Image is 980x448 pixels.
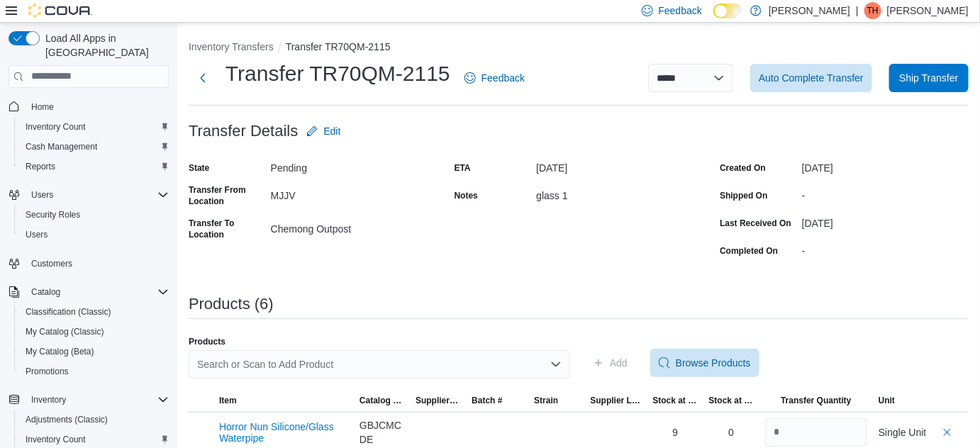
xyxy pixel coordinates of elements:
[887,2,969,19] p: [PERSON_NAME]
[20,303,169,320] span: Classification (Classic)
[26,229,48,240] span: Users
[219,421,348,444] button: Horror Nun Silicone/Glass Waterpipe
[26,284,169,301] span: Catalog
[189,40,969,57] nav: An example of EuiBreadcrumbs
[720,218,791,229] label: Last Received On
[879,425,927,439] div: Single Unit
[189,218,265,240] label: Transfer To Location
[14,302,174,322] button: Classification (Classic)
[14,342,174,362] button: My Catalog (Beta)
[3,96,174,117] button: Home
[20,411,113,428] a: Adjustments (Classic)
[14,410,174,430] button: Adjustments (Classic)
[720,245,778,257] label: Completed On
[271,184,438,201] div: MJJV
[750,64,872,92] button: Auto Complete Transfer
[28,4,92,18] img: Cova
[676,356,751,370] span: Browse Products
[481,71,525,85] span: Feedback
[459,64,530,92] a: Feedback
[587,349,633,377] button: Add
[653,425,698,439] div: 9
[26,98,169,116] span: Home
[720,162,766,174] label: Created On
[802,157,969,174] div: [DATE]
[879,395,895,406] span: Unit
[14,205,174,225] button: Security Roles
[189,296,274,313] h3: Products (6)
[709,425,754,439] div: 0
[189,336,225,347] label: Products
[20,323,169,340] span: My Catalog (Classic)
[20,138,169,155] span: Cash Management
[31,394,66,405] span: Inventory
[20,226,169,243] span: Users
[864,2,881,19] div: Tim Hales
[899,71,958,85] span: Ship Transfer
[189,64,217,92] button: Next
[189,41,274,52] button: Inventory Transfers
[802,240,969,257] div: -
[301,117,346,145] button: Edit
[856,2,859,19] p: |
[14,225,174,245] button: Users
[534,395,558,406] span: Strain
[40,31,169,60] span: Load All Apps in [GEOGRAPHIC_DATA]
[271,157,438,174] div: Pending
[360,418,404,447] div: GBJCMCDE
[26,255,78,272] a: Customers
[653,395,698,406] span: Stock at Source
[591,395,642,406] span: Supplier License
[31,101,54,113] span: Home
[26,254,169,272] span: Customers
[769,2,850,19] p: [PERSON_NAME]
[26,306,111,318] span: Classification (Classic)
[536,157,703,174] div: [DATE]
[219,395,237,406] span: Item
[271,218,438,235] div: Chemong Outpost
[20,118,91,135] a: Inventory Count
[720,190,767,201] label: Shipped On
[20,138,103,155] a: Cash Management
[26,121,86,133] span: Inventory Count
[20,158,169,175] span: Reports
[939,424,956,441] button: Delete count
[3,253,174,274] button: Customers
[31,258,72,269] span: Customers
[31,189,53,201] span: Users
[26,186,169,203] span: Users
[20,431,91,448] a: Inventory Count
[3,185,174,205] button: Users
[550,359,562,370] button: Open list of options
[14,157,174,177] button: Reports
[647,389,703,412] button: Stock at Source
[20,303,117,320] a: Classification (Classic)
[26,366,69,377] span: Promotions
[536,184,703,201] div: glass 1
[26,391,169,408] span: Inventory
[26,391,72,408] button: Inventory
[659,4,702,18] span: Feedback
[650,349,759,377] button: Browse Products
[26,346,94,357] span: My Catalog (Beta)
[713,4,743,18] input: Dark Mode
[286,41,391,52] button: Transfer TR70QM-2115
[703,389,759,412] button: Stock at Destination
[759,389,873,412] button: Transfer Quantity
[802,184,969,201] div: -
[410,389,466,412] button: Supplier SKU
[20,323,110,340] a: My Catalog (Classic)
[26,99,60,116] a: Home
[26,434,86,445] span: Inventory Count
[225,60,450,88] h1: Transfer TR70QM-2115
[26,186,59,203] button: Users
[360,395,404,406] span: Catalog SKU
[26,161,55,172] span: Reports
[26,209,80,220] span: Security Roles
[610,356,628,370] span: Add
[3,282,174,302] button: Catalog
[781,395,851,406] span: Transfer Quantity
[31,286,60,298] span: Catalog
[889,64,969,92] button: Ship Transfer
